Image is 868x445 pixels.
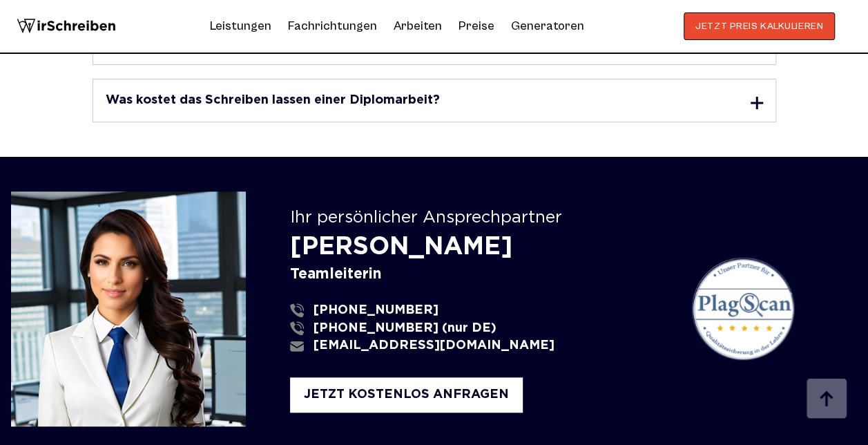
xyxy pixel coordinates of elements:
[806,379,847,420] img: button top
[290,303,664,318] a: [PHONE_NUMBER]
[106,94,440,106] h3: Was kostet das Schreiben lassen einer Diplomarbeit?
[290,339,304,353] img: email
[288,15,377,37] a: Fachrichtungen
[210,15,271,37] a: Leistungen
[290,303,304,317] img: phone
[290,266,677,283] div: Teamleiterin
[290,321,304,335] img: phone
[314,321,496,336] span: [PHONE_NUMBER] (nur DE)
[290,321,664,336] a: [PHONE_NUMBER] (nur DE)
[17,12,116,40] img: logo wirschreiben
[290,377,523,413] div: JETZT KOSTENLOS ANFRAGEN
[394,15,442,37] a: Arbeiten
[11,191,246,426] img: Mathilda Sussman
[314,303,438,318] span: [PHONE_NUMBER]
[691,257,795,361] img: plagScan
[290,209,677,228] div: Ihr persönlicher Ansprechpartner
[290,339,664,353] a: [EMAIL_ADDRESS][DOMAIN_NAME]
[314,339,554,353] span: [EMAIL_ADDRESS][DOMAIN_NAME]
[684,12,835,40] button: JETZT PREIS KALKULIEREN
[290,234,677,262] div: [PERSON_NAME]
[511,15,584,37] a: Generatoren
[459,19,494,33] a: Preise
